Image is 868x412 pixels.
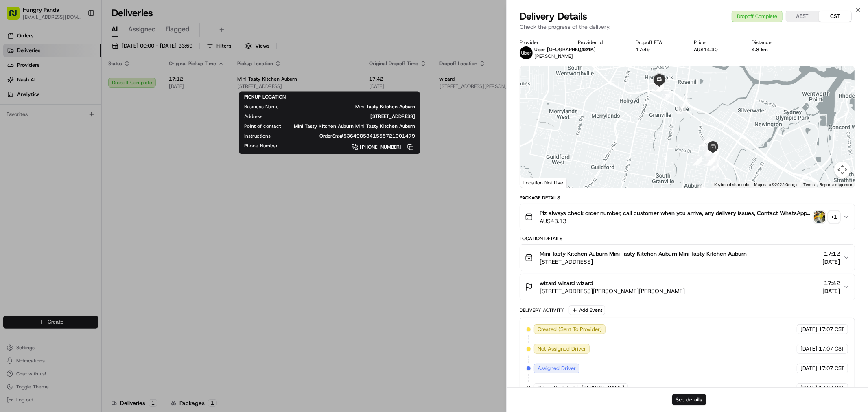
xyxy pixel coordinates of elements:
[8,140,21,153] img: Asif Zaman Khan
[294,123,415,129] span: Mini Tasty Kitchen Auburn Mini Tasty Kitchen Auburn
[752,39,797,46] div: Distance
[538,384,575,392] span: Driver Updated
[126,104,148,114] button: See all
[578,46,593,53] button: D4DAE
[37,86,112,92] div: We're available if you need us!
[754,182,798,187] span: Map data ©2025 Google
[25,148,66,155] span: [PERSON_NAME]
[360,144,402,150] span: [PHONE_NUMBER]
[520,235,855,242] div: Location Details
[538,365,576,372] span: Assigned Driver
[578,39,623,46] div: Provider Id
[520,39,565,46] div: Provider
[663,91,672,100] div: 18
[8,8,24,24] img: Nash
[540,250,747,258] span: Mini Tasty Kitchen Auburn Mini Tasty Kitchen Auburn Mini Tasty Kitchen Auburn
[540,217,811,225] span: AU$43.13
[800,345,817,353] span: [DATE]
[677,105,686,114] div: 17
[636,46,681,53] div: 17:49
[672,394,706,405] button: See details
[540,209,811,217] span: Plz always check order number, call customer when you arrive, any delivery issues, Contact WhatsA...
[520,46,533,59] img: uber-new-logo.jpeg
[540,258,747,266] span: [STREET_ADDRESS]
[77,182,131,190] span: API Documentation
[27,126,30,133] span: •
[636,39,681,46] div: Dropoff ETA
[8,33,148,46] p: Welcome 👋
[819,11,851,22] button: CST
[710,162,719,171] div: 8
[69,183,75,189] div: 💻
[786,11,819,22] button: AEST
[244,103,279,110] span: Business Name
[569,305,605,315] button: Add Event
[701,137,710,146] div: 16
[800,384,817,392] span: [DATE]
[68,148,70,155] span: •
[520,204,855,230] button: Plz always check order number, call customer when you arrive, any delivery issues, Contact WhatsA...
[704,147,713,156] div: 15
[800,326,817,333] span: [DATE]
[275,113,415,120] span: [STREET_ADDRESS]
[582,384,624,392] span: [PERSON_NAME]
[752,46,797,53] div: 4.8 km
[8,106,52,112] div: Past conversations
[21,53,134,61] input: Clear
[520,195,855,201] div: Package Details
[694,39,739,46] div: Price
[520,274,855,300] button: wizard wizard wizard[STREET_ADDRESS][PERSON_NAME][PERSON_NAME]17:42[DATE]
[284,133,415,139] span: OrderSn:#5364985841555721901479
[822,287,840,295] span: [DATE]
[822,279,840,287] span: 17:42
[820,182,852,187] a: Report a map error
[819,345,844,353] span: 17:07 CST
[706,157,715,166] div: 14
[17,78,32,92] img: 1727276513143-84d647e1-66c0-4f92-a045-3c9f9f5dfd92
[37,78,133,86] div: Start new chat
[520,23,855,31] p: Check the progress of the delivery.
[81,202,98,208] span: Pylon
[520,245,855,271] button: Mini Tasty Kitchen Auburn Mini Tasty Kitchen Auburn Mini Tasty Kitchen Auburn[STREET_ADDRESS]17:1...
[814,211,840,223] button: photo_proof_of_pickup image+1
[714,182,749,188] button: Keyboard shortcuts
[244,133,271,139] span: Instructions
[538,326,602,333] span: Created (Sent To Provider)
[244,142,278,149] span: Phone Number
[822,250,840,258] span: 17:12
[694,46,739,53] div: AU$14.30
[5,179,66,193] a: 📗Knowledge Base
[819,365,844,372] span: 17:07 CST
[72,148,88,155] span: 8月7日
[522,177,549,188] a: Open this area in Google Maps (opens a new window)
[693,156,702,165] div: 2
[819,326,844,333] span: 17:07 CST
[31,126,50,133] span: 8月15日
[819,384,844,392] span: 17:07 CST
[138,80,148,90] button: Start new chat
[540,287,685,295] span: [STREET_ADDRESS][PERSON_NAME][PERSON_NAME]
[16,182,62,190] span: Knowledge Base
[8,183,15,189] div: 📗
[822,258,840,266] span: [DATE]
[800,365,817,372] span: [DATE]
[534,46,596,53] span: Uber [GEOGRAPHIC_DATA]
[16,149,23,155] img: 1736555255976-a54dd68f-1ca7-489b-9aae-adbdc363a1c4
[520,307,564,313] div: Delivery Activity
[710,149,719,158] div: 12
[292,103,415,110] span: Mini Tasty Kitchen Auburn
[655,83,664,92] div: 20
[66,179,134,193] a: 💻API Documentation
[540,279,593,287] span: wizard wizard wizard
[520,178,567,188] div: Location Not Live
[834,162,851,178] button: Map camera controls
[829,211,840,223] div: + 1
[522,177,549,188] img: Google
[814,211,825,223] img: photo_proof_of_pickup image
[244,113,262,120] span: Address
[244,94,286,100] span: PICKUP LOCATION
[803,182,815,187] a: Terms
[57,202,98,208] a: Powered byPylon
[534,53,573,59] span: [PERSON_NAME]
[520,10,587,23] span: Delivery Details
